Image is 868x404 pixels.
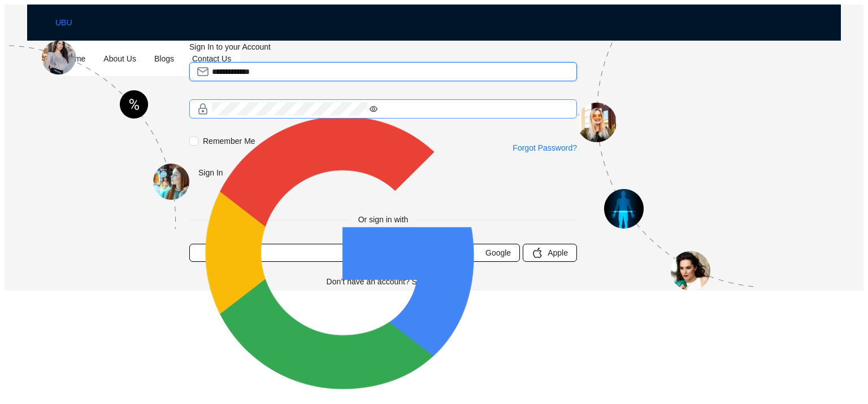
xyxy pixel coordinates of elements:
[189,164,232,182] button: Sign In
[189,244,520,262] button: Google
[196,65,210,78] img: SmmOVPU3il4LzjOz1YszJ8A9TzvK+6qU9RAAAAAElFTkSuQmCC
[513,142,577,154] a: Forgot Password?
[548,247,568,259] span: Apple
[5,41,189,229] img: autpagecircle1-DgfzZatR.png
[523,244,577,262] button: appleApple
[196,102,210,116] img: RzWbU6KsXbv8M5bTtlu7p38kHlzSfb4MlcTUAAAAASUVORK5CYII=
[55,5,813,41] a: UBU
[198,112,481,394] img: google-BnAmSPDJ.png
[370,105,377,113] span: eye
[532,247,543,258] span: apple
[577,41,756,291] img: authpagecirlce2-Tt0rwQ38.png
[189,41,577,53] span: Sign In to your Account
[485,247,511,259] span: Google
